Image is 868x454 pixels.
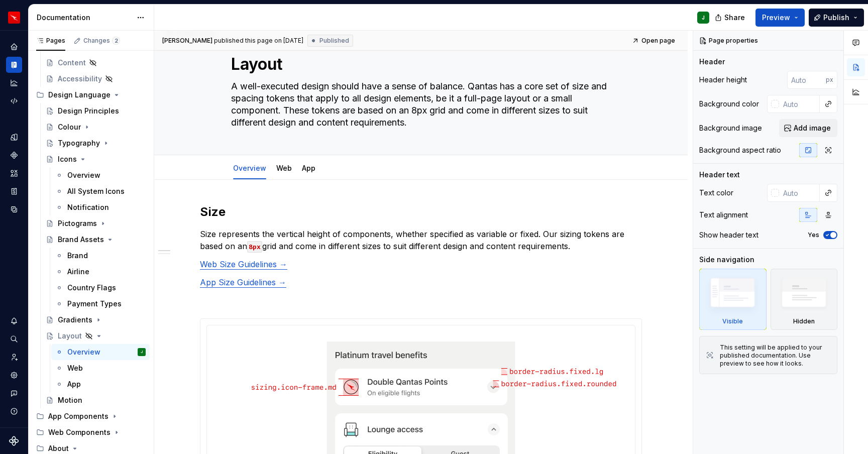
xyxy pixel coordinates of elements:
[67,363,83,373] div: Web
[67,251,88,261] div: Brand
[51,167,150,183] a: Overview
[42,232,150,248] a: Brand Assets
[51,344,150,360] a: OverviewJ
[51,360,150,376] a: Web
[42,71,150,87] a: Accessibility
[48,411,108,421] div: App Components
[699,255,754,265] div: Side navigation
[162,37,212,45] span: [PERSON_NAME]
[6,129,22,145] div: Design tokens
[699,57,725,67] div: Header
[32,408,150,424] div: App Components
[6,331,22,347] button: Search ⌘K
[200,228,642,252] p: Size represents the vertical height of components, whether specified as variable or fixed. Our si...
[699,210,748,220] div: Text alignment
[229,157,270,178] div: Overview
[6,75,22,91] a: Analytics
[58,218,97,229] div: Pictograms
[699,269,767,330] div: Visible
[6,165,22,181] a: Assets
[787,71,826,89] input: Auto
[58,74,102,84] div: Accessibility
[229,52,609,76] textarea: Layout
[6,349,22,365] div: Invite team
[51,376,150,392] a: App
[6,313,22,329] div: Notifications
[6,57,22,73] div: Documentation
[112,37,120,45] span: 2
[42,151,150,167] a: Icons
[51,183,150,199] a: All System Icons
[724,13,745,23] span: Share
[48,443,69,453] div: About
[67,170,100,180] div: Overview
[42,312,150,328] a: Gradients
[755,9,805,27] button: Preview
[6,147,22,163] a: Components
[710,9,751,27] button: Share
[6,367,22,383] div: Settings
[699,170,740,180] div: Header text
[699,145,781,155] div: Background aspect ratio
[42,55,150,71] a: Content
[51,280,150,296] a: Country Flags
[200,277,286,287] a: App Size Guidelines →
[42,328,150,344] a: Layout
[200,259,287,269] a: Web Size Guidelines →
[794,123,831,133] span: Add image
[771,269,838,330] div: Hidden
[67,379,81,389] div: App
[9,436,19,446] svg: Supernova Logo
[8,12,20,24] img: 6b187050-a3ed-48aa-8485-808e17fcee26.png
[67,186,125,196] div: All System Icons
[67,347,100,357] div: Overview
[48,427,111,437] div: Web Components
[808,231,819,239] label: Yes
[42,103,150,119] a: Design Principles
[6,183,22,199] a: Storybook stories
[720,344,831,368] div: This setting will be applied to your published documentation. Use preview to see how it looks.
[58,154,77,164] div: Icons
[699,123,762,133] div: Background image
[298,157,319,178] div: App
[58,58,86,68] div: Content
[302,164,315,172] a: App
[67,202,109,212] div: Notification
[702,14,705,22] div: J
[42,215,150,232] a: Pictograms
[58,138,100,148] div: Typography
[6,385,22,401] div: Contact support
[779,184,820,202] input: Auto
[58,315,92,325] div: Gradients
[319,37,349,45] span: Published
[6,93,22,109] a: Code automation
[699,99,759,109] div: Background color
[779,95,820,113] input: Auto
[48,90,111,100] div: Design Language
[722,317,743,325] div: Visible
[6,39,22,55] a: Home
[58,235,104,245] div: Brand Assets
[762,13,790,23] span: Preview
[42,392,150,408] a: Motion
[36,37,65,45] div: Pages
[826,76,833,84] p: px
[699,230,758,240] div: Show header text
[823,13,849,23] span: Publish
[6,201,22,217] a: Data sources
[58,106,119,116] div: Design Principles
[83,37,120,45] div: Changes
[58,331,82,341] div: Layout
[67,283,116,293] div: Country Flags
[629,34,680,48] a: Open page
[779,119,837,137] button: Add image
[58,395,82,405] div: Motion
[51,264,150,280] a: Airline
